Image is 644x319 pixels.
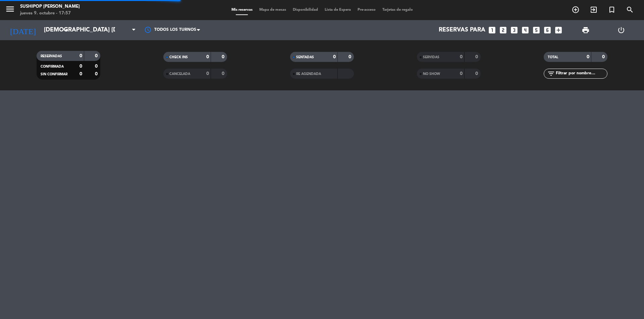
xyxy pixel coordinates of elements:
i: looks_4 [521,26,530,34]
span: TOTAL [548,56,558,59]
strong: 0 [79,72,82,76]
strong: 0 [79,64,82,69]
i: looks_5 [532,26,541,34]
strong: 0 [95,54,99,58]
span: Tarjetas de regalo [379,8,416,12]
i: looks_two [499,26,507,34]
i: [DATE] [5,23,41,37]
span: RE AGENDADA [296,72,321,76]
strong: 0 [206,71,209,76]
span: NO SHOW [423,72,440,76]
span: print [582,26,590,34]
span: SENTADAS [296,56,314,59]
strong: 0 [475,71,479,76]
span: CHECK INS [169,56,188,59]
strong: 0 [222,71,226,76]
span: CONFIRMADA [41,65,64,68]
strong: 0 [475,55,479,59]
strong: 0 [460,71,463,76]
strong: 0 [206,55,209,59]
span: SERVIDAS [423,56,439,59]
i: search [626,6,634,14]
span: CANCELADA [169,72,190,76]
strong: 0 [602,55,606,59]
i: add_circle_outline [572,6,580,14]
span: RESERVADAS [41,55,62,58]
strong: 0 [95,64,99,69]
button: menu [5,4,15,16]
span: Reservas para [439,27,485,33]
span: SIN CONFIRMAR [41,73,67,76]
i: add_box [554,26,563,34]
strong: 0 [460,55,463,59]
i: power_settings_new [617,26,625,34]
span: Lista de Espera [321,8,354,12]
strong: 0 [348,55,353,59]
span: Mis reservas [228,8,256,12]
i: menu [5,4,15,14]
i: looks_one [488,26,496,34]
strong: 0 [95,72,99,76]
span: Disponibilidad [289,8,321,12]
div: Sushipop [PERSON_NAME] [20,3,80,10]
strong: 0 [79,54,82,58]
div: LOG OUT [603,20,639,40]
i: arrow_drop_down [62,26,70,34]
div: jueves 9. octubre - 17:57 [20,10,80,17]
input: Filtrar por nombre... [555,70,607,77]
strong: 0 [222,55,226,59]
i: turned_in_not [608,6,616,14]
i: filter_list [547,70,555,78]
strong: 0 [587,55,589,59]
i: exit_to_app [590,6,598,14]
strong: 0 [333,55,336,59]
i: looks_6 [543,26,552,34]
span: Pre-acceso [354,8,379,12]
i: looks_3 [510,26,519,34]
span: Mapa de mesas [256,8,289,12]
